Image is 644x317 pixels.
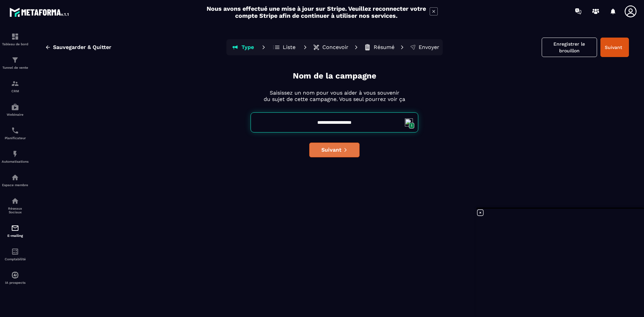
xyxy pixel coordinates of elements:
[11,126,19,135] img: scheduler
[228,41,258,54] button: Type
[408,41,441,54] button: Envoyer
[2,89,29,93] p: CRM
[2,219,29,243] a: emailemailE-mailing
[11,173,19,181] img: automations
[269,41,300,54] button: Liste
[2,42,29,46] p: Tableau de bord
[2,234,29,237] p: E-mailing
[600,38,629,57] button: Suivant
[40,41,116,53] button: Sauvegarder & Quitter
[2,183,29,187] p: Espace membre
[283,44,296,51] p: Liste
[409,123,414,128] span: 1
[2,28,29,51] a: formationformationTableau de bord
[321,147,341,153] span: Suivant
[11,33,19,41] img: formation
[11,150,19,158] img: automations
[2,98,29,121] a: automationsautomationsWebinaire
[322,44,348,51] p: Concevoir
[206,5,426,19] h2: Nous avons effectué une mise à jour sur Stripe. Veuillez reconnecter votre compte Stripe afin de ...
[311,41,351,54] button: Concevoir
[241,44,254,51] p: Type
[9,6,70,18] img: logo
[405,118,413,126] img: npw-badge-icon.svg
[2,74,29,98] a: formationformationCRM
[11,271,19,279] img: automations
[419,44,439,51] p: Envoyer
[11,224,19,232] img: email
[2,160,29,163] p: Automatisations
[11,80,19,88] img: formation
[264,90,405,102] p: Saisissez un nom pour vous aider à vous souvenir du sujet de cette campagne. Vous seul pourrez vo...
[2,136,29,140] p: Planificateur
[2,51,29,74] a: formationformationTunnel de vente
[53,44,111,51] span: Sauvegarder & Quitter
[2,168,29,192] a: automationsautomationsEspace membre
[2,121,29,145] a: schedulerschedulerPlanificateur
[11,56,19,64] img: formation
[542,38,597,57] button: Enregistrer le brouillon
[2,257,29,261] p: Comptabilité
[11,197,19,205] img: social-network
[2,207,29,214] p: Réseaux Sociaux
[2,145,29,168] a: automationsautomationsAutomatisations
[309,143,360,157] button: Suivant
[11,103,19,111] img: automations
[11,248,19,256] img: accountant
[293,70,376,82] p: Nom de la campagne
[374,44,394,51] p: Résumé
[2,281,29,284] p: IA prospects
[2,66,29,69] p: Tunnel de vente
[2,192,29,219] a: social-networksocial-networkRéseaux Sociaux
[2,243,29,266] a: accountantaccountantComptabilité
[2,113,29,116] p: Webinaire
[362,41,396,54] button: Résumé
